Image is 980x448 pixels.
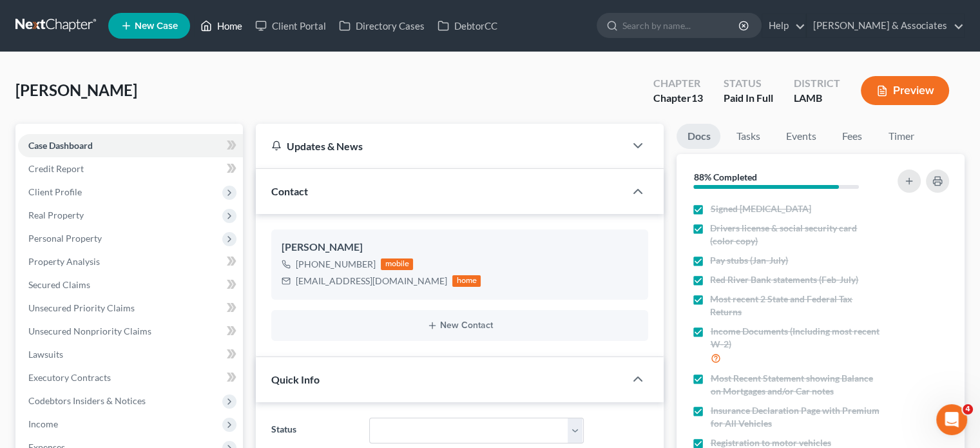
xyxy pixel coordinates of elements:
div: [EMAIL_ADDRESS][DOMAIN_NAME] [296,275,447,287]
span: 4 [963,404,973,414]
span: Unsecured Priority Claims [28,302,135,313]
span: 13 [691,92,703,104]
span: Signed [MEDICAL_DATA] [710,202,811,215]
div: [PHONE_NUMBER] [296,258,376,271]
a: Directory Cases [332,14,431,37]
span: Case Dashboard [28,140,93,151]
a: Unsecured Nonpriority Claims [18,320,243,343]
span: Most recent 2 State and Federal Tax Returns [710,293,881,318]
div: Updates & News [271,139,610,153]
a: Events [775,124,826,149]
div: Status [724,76,773,91]
button: Preview [861,76,949,105]
a: Secured Claims [18,273,243,297]
span: Income Documents (Including most recent W-2) [710,325,881,351]
a: Unsecured Priority Claims [18,297,243,320]
div: Paid In Full [724,91,773,106]
a: Lawsuits [18,343,243,366]
span: Executory Contracts [28,372,111,383]
span: Drivers license & social security card (color copy) [710,222,881,248]
span: Secured Claims [28,279,90,290]
span: Unsecured Nonpriority Claims [28,326,151,336]
a: DebtorCC [431,14,504,37]
span: Real Property [28,209,84,220]
div: Chapter [653,76,703,91]
a: Fees [831,124,872,149]
span: Contact [271,185,308,197]
div: mobile [381,258,413,270]
span: Credit Report [28,163,84,174]
span: Client Profile [28,186,82,197]
span: Quick Info [271,373,320,385]
div: LAMB [794,91,840,106]
span: Income [28,418,58,429]
span: Codebtors Insiders & Notices [28,395,146,406]
span: Personal Property [28,233,102,244]
a: Client Portal [249,14,332,37]
strong: 88% Completed [693,171,756,182]
a: Help [762,14,805,37]
button: New Contact [282,320,638,331]
div: Chapter [653,91,703,106]
div: District [794,76,840,91]
div: [PERSON_NAME] [282,240,638,255]
span: Property Analysis [28,256,100,267]
span: Insurance Declaration Page with Premium for All Vehicles [710,404,881,430]
a: Executory Contracts [18,366,243,389]
a: Case Dashboard [18,134,243,157]
a: Tasks [725,124,770,149]
input: Search by name... [622,14,740,37]
label: Status [265,418,362,443]
span: Red River Bank statements (Feb-July) [710,273,858,286]
a: Credit Report [18,157,243,180]
span: [PERSON_NAME] [15,81,137,99]
span: New Case [135,21,178,31]
a: Timer [878,124,924,149]
a: Home [194,14,249,37]
span: Most Recent Statement showing Balance on Mortgages and/or Car notes [710,372,881,398]
a: [PERSON_NAME] & Associates [807,14,964,37]
a: Property Analysis [18,250,243,273]
a: Docs [677,124,720,149]
span: Lawsuits [28,349,63,360]
div: home [452,275,481,287]
span: Pay stubs (Jan-July) [710,254,788,267]
iframe: Intercom live chat [936,404,967,435]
